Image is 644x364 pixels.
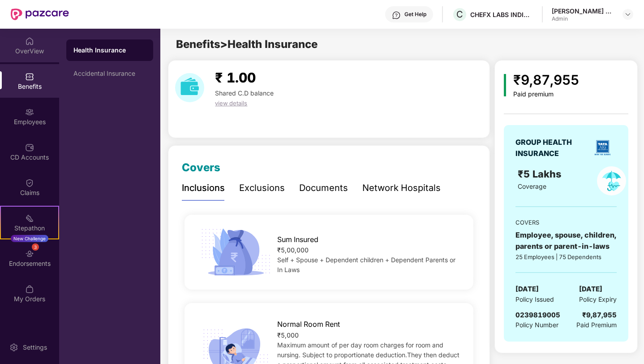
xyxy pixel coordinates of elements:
[504,74,506,96] img: icon
[11,235,48,242] div: New Challenge
[277,245,460,255] div: ₹5,00,000
[515,284,539,295] span: [DATE]
[515,321,558,329] span: Policy Number
[579,284,602,295] span: [DATE]
[215,100,247,107] span: view details
[25,214,34,223] img: svg+xml;base64,PHN2ZyB4bWxucz0iaHR0cDovL3d3dy53My5vcmcvMjAwMC9zdmciIHdpZHRoPSIyMSIgaGVpZ2h0PSIyMC...
[513,91,579,98] div: Paid premium
[392,11,401,20] img: svg+xml;base64,PHN2ZyBpZD0iSGVscC0zMngzMiIgeG1sbnM9Imh0dHA6Ly93d3cudzMub3JnLzIwMDAvc3ZnIiB3aWR0aD...
[591,136,614,159] img: insurerLogo
[25,249,34,258] img: svg+xml;base64,PHN2ZyBpZD0iRW5kb3JzZW1lbnRzIiB4bWxucz0iaHR0cDovL3d3dy53My5vcmcvMjAwMC9zdmciIHdpZH...
[576,320,617,330] span: Paid Premium
[515,230,617,252] div: Employee, spouse, children, parents or parent-in-laws
[25,108,34,117] img: svg+xml;base64,PHN2ZyBpZD0iRW1wbG95ZWVzIiB4bWxucz0iaHR0cDovL3d3dy53My5vcmcvMjAwMC9zdmciIHdpZHRoPS...
[470,10,533,19] div: CHEFX LABS INDIA PRIVATE LIMITED
[198,226,274,279] img: icon
[624,11,631,18] img: svg+xml;base64,PHN2ZyBpZD0iRHJvcGRvd24tMzJ4MzIiIHhtbG5zPSJodHRwOi8vd3d3LnczLm9yZy8yMDAwL3N2ZyIgd2...
[73,70,146,77] div: Accidental Insurance
[277,330,460,340] div: ₹5,000
[404,11,426,18] div: Get Help
[239,181,285,195] div: Exclusions
[182,181,225,195] div: Inclusions
[25,285,34,294] img: svg+xml;base64,PHN2ZyBpZD0iTXlfT3JkZXJzIiBkYXRhLW5hbWU9Ik15IE9yZGVycyIgeG1sbnM9Imh0dHA6Ly93d3cudz...
[456,9,463,20] span: C
[518,182,546,190] span: Coverage
[597,166,626,195] img: policyIcon
[515,295,554,304] span: Policy Issued
[515,311,560,319] span: 0239819005
[579,295,617,304] span: Policy Expiry
[176,38,318,51] span: Benefits > Health Insurance
[9,343,18,352] img: svg+xml;base64,PHN2ZyBpZD0iU2V0dGluZy0yMHgyMCIgeG1sbnM9Imh0dHA6Ly93d3cudzMub3JnLzIwMDAvc3ZnIiB3aW...
[11,9,69,20] img: New Pazcare Logo
[215,89,274,97] span: Shared C.D balance
[518,168,564,180] span: ₹5 Lakhs
[25,72,34,81] img: svg+xml;base64,PHN2ZyBpZD0iQmVuZWZpdHMiIHhtbG5zPSJodHRwOi8vd3d3LnczLm9yZy8yMDAwL3N2ZyIgd2lkdGg9Ij...
[32,243,39,251] div: 3
[515,218,617,227] div: COVERS
[175,73,204,102] img: download
[1,224,58,233] div: Stepathon
[25,178,34,187] img: svg+xml;base64,PHN2ZyBpZD0iQ2xhaW0iIHhtbG5zPSJodHRwOi8vd3d3LnczLm9yZy8yMDAwL3N2ZyIgd2lkdGg9IjIwIi...
[552,7,614,15] div: [PERSON_NAME] Sai [PERSON_NAME] Tangallapalli
[25,37,34,46] img: svg+xml;base64,PHN2ZyBpZD0iSG9tZSIgeG1sbnM9Imh0dHA6Ly93d3cudzMub3JnLzIwMDAvc3ZnIiB3aWR0aD0iMjAiIG...
[582,310,617,321] div: ₹9,87,955
[20,343,50,352] div: Settings
[277,319,340,330] span: Normal Room Rent
[552,15,614,22] div: Admin
[73,46,146,55] div: Health Insurance
[515,252,617,261] div: 25 Employees | 75 Dependents
[513,69,579,91] div: ₹9,87,955
[25,143,34,152] img: svg+xml;base64,PHN2ZyBpZD0iQ0RfQWNjb3VudHMiIGRhdGEtbmFtZT0iQ0QgQWNjb3VudHMiIHhtbG5zPSJodHRwOi8vd3...
[277,234,318,245] span: Sum Insured
[277,256,455,273] span: Self + Spouse + Dependent children + Dependent Parents or In Laws
[215,69,256,86] span: ₹ 1.00
[299,181,348,195] div: Documents
[362,181,441,195] div: Network Hospitals
[182,161,220,174] span: Covers
[515,137,588,159] div: GROUP HEALTH INSURANCE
